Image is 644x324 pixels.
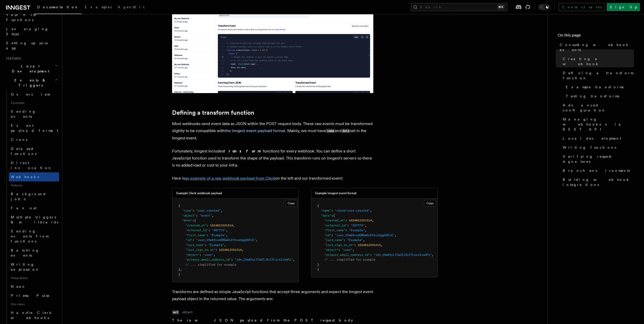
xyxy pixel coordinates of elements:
[9,172,59,181] a: Webhooks
[192,219,194,222] span: :
[560,42,634,52] span: Consuming webhook events
[196,214,198,217] span: :
[85,5,112,9] span: Examples
[192,209,194,212] span: :
[233,224,235,227] span: ,
[226,228,228,232] span: ,
[9,291,59,300] a: Prisma Pulse
[192,238,194,242] span: :
[9,181,59,189] span: Patterns
[185,248,215,252] span: "last_sign_in_at"
[395,233,396,237] span: ,
[321,214,331,217] span: "data"
[566,85,624,90] span: Example transforms
[333,214,335,217] span: {
[82,2,115,14] a: Examples
[9,282,59,291] a: Neon
[324,233,331,237] span: "id"
[212,228,226,232] span: "567772"
[293,258,295,261] span: ,
[370,209,372,212] span: ,
[34,2,82,14] a: Documentation
[9,90,59,99] a: Overview
[172,120,373,142] p: Most webhooks send event data as JSON within the POST request body. These raw events must be tran...
[172,109,254,116] a: Defining a transform function
[180,268,182,271] span: ,
[6,41,49,50] span: Setting up your app
[374,253,432,257] span: "idn_29w83yL7CwVlJXylYLxcslromF1"
[9,260,59,274] a: Writing expression
[558,32,634,40] h4: On this page
[178,268,180,271] span: }
[349,219,372,222] span: 1654012591514
[194,219,196,222] span: {
[566,94,619,99] span: Testing transforms
[223,149,263,153] em: transform
[558,40,634,54] a: Consuming webhook events
[226,233,228,237] span: ,
[345,219,347,222] span: :
[561,68,634,83] a: Defining a transform function
[324,248,338,252] span: "object"
[11,294,50,298] span: Prisma Pulse
[344,238,345,242] span: :
[212,214,214,217] span: ,
[199,253,201,257] span: :
[4,10,59,24] a: Your first Functions
[351,224,365,227] span: "567772"
[331,209,333,212] span: :
[118,5,144,9] span: AgentKit
[9,204,59,213] a: Fan out
[185,176,275,181] a: an example of a raw webhook payload from Clerk
[176,191,222,195] h3: Example Clerk webhook payload
[172,288,373,302] p: Transforms are defined as simple JavaScript functions that accept three arguments and expect the ...
[563,154,634,164] span: Verifying request signatures
[11,109,36,118] span: Sending events
[208,243,224,247] span: "Example"
[235,258,293,261] span: "idn_29w83yL7CwVlJXylYLxcslromF1"
[203,253,214,257] span: "user"
[326,129,335,133] code: name
[372,219,374,222] span: ,
[9,144,59,158] a: Delayed functions
[178,273,180,276] span: }
[4,64,55,74] span: Local Development
[338,248,340,252] span: :
[9,213,59,227] a: Multiple triggers & wildcards
[11,92,63,96] span: Overview
[317,263,319,266] span: }
[11,248,39,257] span: Batching events
[561,152,634,166] a: Verifying request signatures
[9,246,59,260] a: Batching events
[324,258,375,261] span: // ... simplified for example
[9,189,59,204] a: Background jobs
[365,224,367,227] span: ,
[335,209,370,212] span: "clerk/user.created"
[9,99,59,107] span: Essentials
[208,228,210,232] span: :
[9,227,59,246] a: Sending events from functions
[182,214,196,217] span: "object"
[561,101,634,115] a: Advanced configuration
[341,129,350,133] code: data
[563,145,616,150] span: Writing functions
[242,248,244,252] span: ,
[11,138,27,142] span: Crons
[6,27,49,36] span: Leveraging Steps
[315,191,356,195] h3: Example Inngest event format
[349,228,365,232] span: "Example"
[37,5,79,9] span: Documentation
[411,3,507,11] button: Search...⌘K
[324,224,347,227] span: "external_id"
[347,224,349,227] span: :
[365,228,367,232] span: ,
[172,310,179,314] code: evt
[358,243,381,247] span: 1654012591514
[4,57,21,61] span: Features
[11,206,36,210] span: Fan out
[559,3,605,11] a: Contact sales
[182,310,193,314] dd: object
[561,54,634,68] a: Creating a webhook
[11,192,46,201] span: Background jobs
[561,166,634,175] a: Branch environments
